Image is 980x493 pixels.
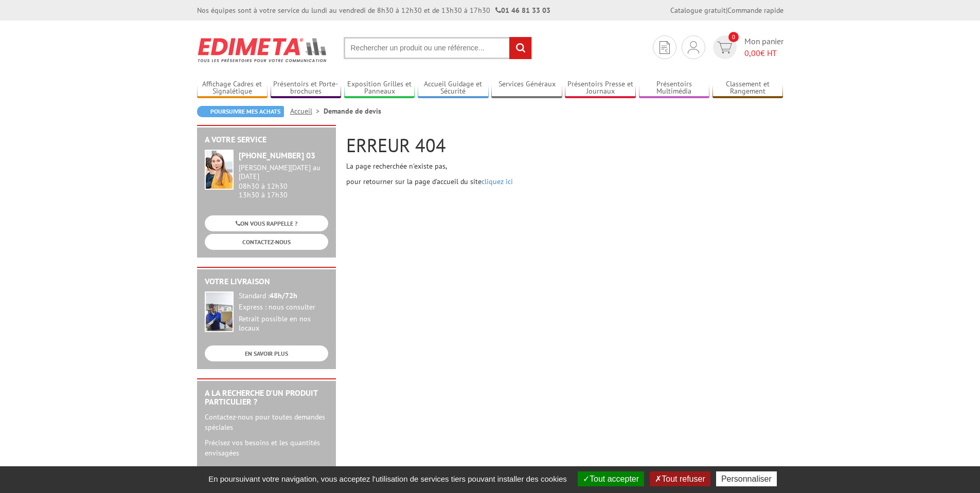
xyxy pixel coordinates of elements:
[239,163,328,199] div: 08h30 à 12h30 13h30 à 17h30
[205,437,328,458] p: Précisez vos besoins et les quantités envisagées
[346,135,783,156] h1: ERREUR 404
[239,303,328,312] div: Express : nous consulter
[660,41,670,54] img: devis rapide
[744,35,783,59] span: Mon panier
[509,37,531,59] input: rechercher
[271,80,342,97] a: Présentoirs et Porte-brochures
[578,471,644,486] button: Tout accepter
[344,80,415,97] a: Exposition Grilles et Panneaux
[205,234,328,250] a: CONTACTEZ-NOUS
[728,32,739,42] span: 0
[239,150,315,160] strong: [PHONE_NUMBER] 03
[688,41,699,53] img: devis rapide
[639,80,710,97] a: Présentoirs Multimédia
[197,5,550,15] div: Nos équipes sont à votre service du lundi au vendredi de 8h30 à 12h30 et de 13h30 à 17h30
[650,471,710,486] button: Tout refuser
[717,42,732,53] img: devis rapide
[482,177,513,186] a: cliquez ici
[205,412,328,432] p: Contactez-nous pour toutes demandes spéciales
[495,6,550,15] strong: 01 46 81 33 03
[324,106,381,116] li: Demande de devis
[670,5,783,15] div: |
[205,150,234,190] img: widget-service.jpg
[205,135,328,144] h2: A votre service
[239,163,328,181] div: [PERSON_NAME][DATE] au [DATE]
[205,291,234,332] img: widget-livraison.jpg
[710,35,783,59] a: devis rapide 0 Mon panier 0,00€ HT
[205,345,328,361] a: EN SAVOIR PLUS
[727,6,783,15] a: Commande rapide
[197,80,268,97] a: Affichage Cadres et Signalétique
[270,291,297,300] strong: 48h/72h
[716,471,777,486] button: Personnaliser (fenêtre modale)
[239,315,328,333] div: Retrait possible en nos locaux
[205,389,328,407] h2: A la recherche d'un produit particulier ?
[197,106,284,117] a: Poursuivre mes achats
[197,31,328,69] img: Edimeta
[346,176,783,187] p: pour retourner sur la page d'accueil du site
[205,215,328,231] a: ON VOUS RAPPELLE ?
[418,80,489,97] a: Accueil Guidage et Sécurité
[203,474,572,483] span: En poursuivant votre navigation, vous acceptez l'utilisation de services tiers pouvant installer ...
[491,80,562,97] a: Services Généraux
[744,47,783,59] span: € HT
[744,48,760,58] span: 0,00
[239,291,328,301] div: Standard :
[344,37,532,59] input: Rechercher un produit ou une référence...
[565,80,636,97] a: Présentoirs Presse et Journaux
[290,106,324,116] a: Accueil
[205,277,328,286] h2: Votre livraison
[712,80,783,97] a: Classement et Rangement
[346,161,783,171] p: La page recherchée n'existe pas,
[670,6,726,15] a: Catalogue gratuit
